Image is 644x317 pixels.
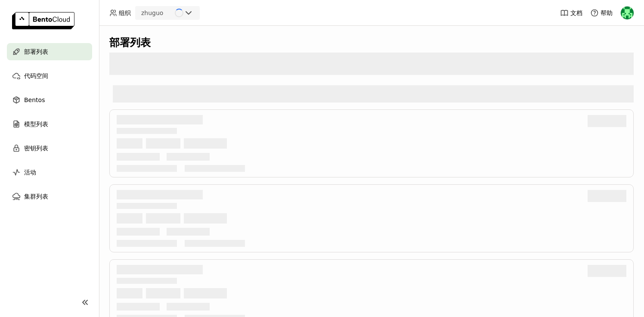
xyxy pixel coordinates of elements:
img: 祝过 [621,6,634,19]
span: 模型列表 [24,119,48,129]
input: Selected zhuguo. [164,9,165,18]
span: 帮助 [601,9,613,17]
div: 部署列表 [109,36,634,49]
div: 帮助 [590,9,613,17]
a: 集群列表 [7,188,92,205]
span: 活动 [24,167,36,177]
span: 文档 [570,9,582,17]
a: 模型列表 [7,115,92,133]
span: 密钥列表 [24,143,48,153]
a: 活动 [7,164,92,181]
img: logo [12,12,74,29]
a: 密钥列表 [7,140,92,157]
a: 部署列表 [7,43,92,60]
span: 部署列表 [24,47,48,57]
a: Bentos [7,91,92,109]
span: 代码空间 [24,71,48,81]
div: zhuguo [141,9,163,17]
a: 文档 [560,9,582,17]
a: 代码空间 [7,67,92,84]
span: 组织 [119,9,131,17]
span: Bentos [24,95,45,105]
span: 集群列表 [24,191,48,202]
